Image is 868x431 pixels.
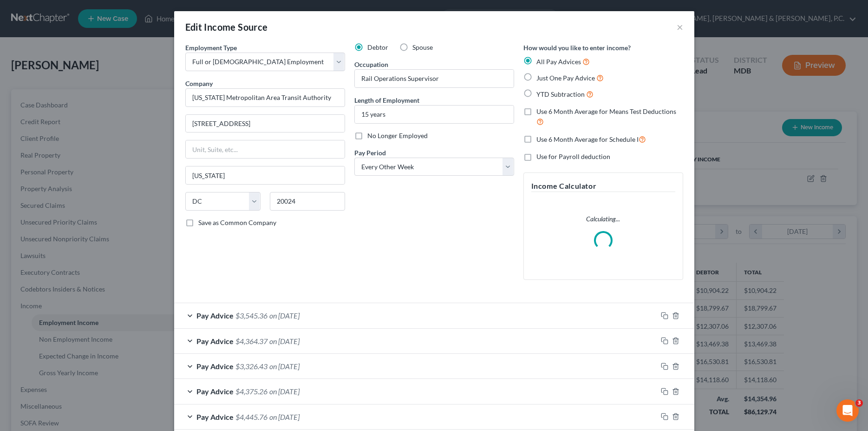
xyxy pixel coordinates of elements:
span: Pay Advice [196,311,234,320]
p: Calculating... [531,214,675,224]
span: Pay Advice [196,337,234,345]
span: Pay Period [354,149,386,157]
input: -- [355,70,514,87]
span: on [DATE] [269,362,300,371]
span: Just One Pay Advice [536,74,595,82]
span: $3,545.36 [235,311,268,320]
span: Employment Type [185,44,237,52]
span: $4,364.37 [235,337,268,345]
input: Unit, Suite, etc... [186,140,345,158]
span: $4,445.76 [235,412,268,421]
input: Enter zip... [270,192,345,211]
div: Edit Income Source [185,20,268,33]
span: $4,375.26 [235,387,268,396]
span: Pay Advice [196,387,234,396]
label: Occupation [354,60,388,69]
span: YTD Subtraction [536,90,585,98]
span: All Pay Advices [536,58,581,66]
input: Search company by name... [185,88,345,107]
button: × [677,21,683,33]
input: Enter city... [186,166,345,184]
span: on [DATE] [269,311,300,320]
h5: Income Calculator [531,180,675,192]
span: Use 6 Month Average for Means Test Deductions [536,107,676,115]
span: Use 6 Month Average for Schedule I [536,135,639,143]
span: Pay Advice [196,412,234,421]
span: on [DATE] [269,337,300,345]
input: ex: 2 years [355,106,514,123]
iframe: Intercom live chat [836,399,859,422]
span: $3,326.43 [235,362,268,371]
span: Pay Advice [196,362,234,371]
span: 3 [855,399,863,407]
label: How would you like to enter income? [523,43,631,53]
span: No Longer Employed [367,132,428,139]
span: Use for Payroll deduction [536,153,610,160]
input: Enter address... [186,115,345,133]
span: on [DATE] [269,387,300,396]
span: Company [185,80,213,87]
span: on [DATE] [269,412,300,421]
label: Length of Employment [354,95,419,105]
span: Debtor [367,43,388,51]
span: Spouse [412,43,433,51]
span: Save as Common Company [198,219,276,226]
